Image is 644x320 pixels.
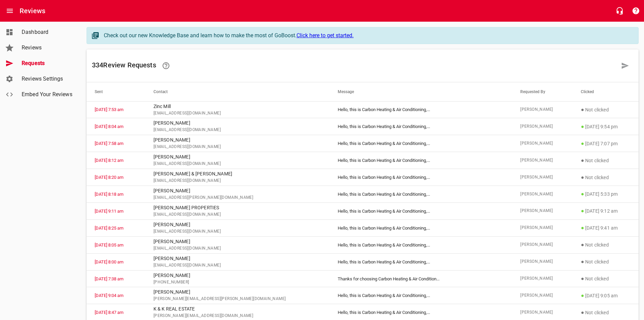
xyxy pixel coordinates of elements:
[153,153,322,161] p: [PERSON_NAME]
[581,275,584,282] span: ●
[581,123,630,131] p: [DATE] 9:54 pm
[581,292,630,300] p: [DATE] 9:05 am
[581,225,584,231] span: ●
[330,270,512,287] td: Thanks for choosing Carbon Heating & Air Condition ...
[330,219,512,236] td: Hello, this is Carbon Heating & Air Conditioning, ...
[153,228,322,235] span: [EMAIL_ADDRESS][DOMAIN_NAME]
[330,118,512,135] td: Hello, this is Carbon Heating & Air Conditioning, ...
[330,236,512,253] td: Hello, this is Carbon Heating & Air Conditioning, ...
[104,31,631,40] div: Check out our new Knowledge Base and learn how to make the most of GoBoost.
[95,276,123,281] a: [DATE] 7:38 am
[153,194,322,201] span: [EMAIL_ADDRESS][PERSON_NAME][DOMAIN_NAME]
[153,313,322,319] span: [PERSON_NAME][EMAIL_ADDRESS][DOMAIN_NAME]
[153,170,322,177] p: [PERSON_NAME] & [PERSON_NAME]
[95,310,123,315] a: [DATE] 8:47 am
[153,272,322,279] p: [PERSON_NAME]
[581,174,584,180] span: ●
[153,289,322,296] p: [PERSON_NAME]
[520,309,565,316] span: [PERSON_NAME]
[581,308,630,317] p: Not clicked
[153,136,322,144] p: [PERSON_NAME]
[153,204,322,211] p: [PERSON_NAME] PROPERTIES
[581,309,584,316] span: ●
[581,258,584,265] span: ●
[153,255,322,262] p: [PERSON_NAME]
[581,258,630,266] p: Not clicked
[581,173,630,182] p: Not clicked
[520,275,565,282] span: [PERSON_NAME]
[153,279,322,286] span: [PHONE_NUMBER]
[153,245,322,252] span: [EMAIL_ADDRESS][DOMAIN_NAME]
[330,169,512,186] td: Hello, this is Carbon Heating & Air Conditioning, ...
[153,187,322,194] p: [PERSON_NAME]
[153,296,322,302] span: [PERSON_NAME][EMAIL_ADDRESS][PERSON_NAME][DOMAIN_NAME]
[581,106,584,113] span: ●
[95,242,123,248] a: [DATE] 8:05 am
[520,174,565,181] span: [PERSON_NAME]
[520,157,565,164] span: [PERSON_NAME]
[628,3,644,19] button: Support Portal
[153,161,322,167] span: [EMAIL_ADDRESS][DOMAIN_NAME]
[22,75,73,83] span: Reviews Settings
[581,224,630,232] p: [DATE] 9:41 am
[153,211,322,218] span: [EMAIL_ADDRESS][DOMAIN_NAME]
[22,44,73,52] span: Reviews
[330,135,512,152] td: Hello, this is Carbon Heating & Air Conditioning, ...
[581,241,630,249] p: Not clicked
[581,123,584,130] span: ●
[330,186,512,203] td: Hello, this is Carbon Heating & Air Conditioning, ...
[330,101,512,118] td: Hello, this is Carbon Heating & Air Conditioning, ...
[581,208,584,214] span: ●
[153,110,322,117] span: [EMAIL_ADDRESS][DOMAIN_NAME]
[296,32,354,39] a: Click here to get started.
[520,241,565,248] span: [PERSON_NAME]
[520,140,565,147] span: [PERSON_NAME]
[520,292,565,299] span: [PERSON_NAME]
[520,225,565,231] span: [PERSON_NAME]
[95,259,123,264] a: [DATE] 8:00 am
[95,158,123,163] a: [DATE] 8:12 am
[581,156,630,165] p: Not clicked
[92,58,617,74] h6: 334 Review Request s
[153,238,322,245] p: [PERSON_NAME]
[520,191,565,198] span: [PERSON_NAME]
[520,106,565,113] span: [PERSON_NAME]
[95,209,123,214] a: [DATE] 9:11 am
[153,120,322,127] p: [PERSON_NAME]
[581,241,584,248] span: ●
[581,157,584,164] span: ●
[22,28,73,36] span: Dashboard
[95,124,123,129] a: [DATE] 8:04 am
[95,293,123,298] a: [DATE] 9:04 am
[20,5,45,16] h6: Reviews
[330,82,512,101] th: Message
[581,191,584,197] span: ●
[153,144,322,150] span: [EMAIL_ADDRESS][DOMAIN_NAME]
[520,208,565,214] span: [PERSON_NAME]
[330,287,512,304] td: Hello, this is Carbon Heating & Air Conditioning, ...
[153,305,322,313] p: K & K REAL ESTATE
[95,141,123,146] a: [DATE] 7:58 am
[87,82,145,101] th: Sent
[520,258,565,265] span: [PERSON_NAME]
[153,103,322,110] p: Zinc Mill
[22,90,73,99] span: Embed Your Reviews
[145,82,330,101] th: Contact
[158,58,174,74] a: Learn how requesting reviews can improve your online presence
[573,82,639,101] th: Clicked
[330,152,512,169] td: Hello, this is Carbon Heating & Air Conditioning, ...
[520,123,565,130] span: [PERSON_NAME]
[95,107,123,112] a: [DATE] 7:53 am
[512,82,573,101] th: Requested By
[612,3,628,19] button: Live Chat
[153,177,322,184] span: [EMAIL_ADDRESS][DOMAIN_NAME]
[2,3,18,19] button: Open drawer
[617,58,633,74] a: Request a review
[95,226,123,231] a: [DATE] 8:25 am
[581,140,630,148] p: [DATE] 7:07 pm
[95,175,123,180] a: [DATE] 8:20 am
[581,190,630,198] p: [DATE] 5:33 pm
[581,106,630,114] p: Not clicked
[581,292,584,299] span: ●
[581,207,630,215] p: [DATE] 9:12 am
